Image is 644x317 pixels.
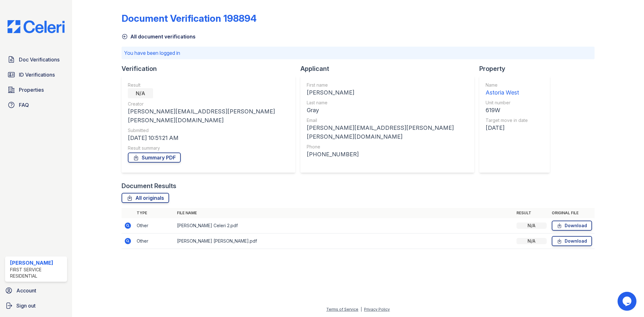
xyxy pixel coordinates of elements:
[307,106,468,115] div: Gray
[19,101,29,109] span: FAQ
[128,88,153,98] div: N/A
[552,236,592,246] a: Download
[5,84,67,96] a: Properties
[128,145,289,151] div: Result summary
[5,68,67,81] a: ID Verifications
[300,64,479,73] div: Applicant
[174,208,514,218] th: File name
[122,13,257,24] div: Document Verification 198894
[307,117,468,124] div: Email
[307,88,468,97] div: [PERSON_NAME]
[3,284,70,297] a: Account
[134,208,174,218] th: Type
[128,107,289,125] div: [PERSON_NAME][EMAIL_ADDRESS][PERSON_NAME][PERSON_NAME][DOMAIN_NAME]
[326,307,358,312] a: Terms of Service
[5,99,67,111] a: FAQ
[122,33,196,40] a: All document verifications
[122,182,176,190] div: Document Results
[479,64,555,73] div: Property
[128,82,289,88] div: Result
[124,49,592,57] p: You have been logged in
[307,124,468,141] div: [PERSON_NAME][EMAIL_ADDRESS][PERSON_NAME][PERSON_NAME][DOMAIN_NAME]
[516,238,547,244] div: N/A
[19,71,55,78] span: ID Verifications
[3,20,70,33] img: CE_Logo_Blue-a8612792a0a2168367f1c8372b55b34899dd931a85d93a1a3d3e32e68fde9ad4.png
[486,124,528,132] div: [DATE]
[307,82,468,88] div: First name
[307,144,468,150] div: Phone
[16,287,36,294] span: Account
[486,100,528,106] div: Unit number
[486,82,528,97] a: Name Astoria West
[3,299,70,312] a: Sign out
[19,86,44,94] span: Properties
[134,233,174,249] td: Other
[10,267,65,279] div: First Service Residential
[486,117,528,124] div: Target move in date
[486,82,528,88] div: Name
[19,56,60,63] span: Doc Verifications
[174,233,514,249] td: [PERSON_NAME] [PERSON_NAME].pdf
[361,307,362,312] div: |
[174,218,514,233] td: [PERSON_NAME] Celeri 2.pdf
[514,208,549,218] th: Result
[516,222,547,229] div: N/A
[128,101,289,107] div: Creator
[307,100,468,106] div: Last name
[486,88,528,97] div: Astoria West
[122,64,300,73] div: Verification
[134,218,174,233] td: Other
[128,134,289,142] div: [DATE] 10:51:21 AM
[364,307,390,312] a: Privacy Policy
[307,150,468,159] div: [PHONE_NUMBER]
[486,106,528,115] div: 619W
[128,153,181,163] a: Summary PDF
[552,221,592,231] a: Download
[128,127,289,134] div: Submitted
[5,53,67,66] a: Doc Verifications
[549,208,595,218] th: Original file
[10,259,65,267] div: [PERSON_NAME]
[122,193,169,203] a: All originals
[618,292,638,311] iframe: chat widget
[16,302,36,309] span: Sign out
